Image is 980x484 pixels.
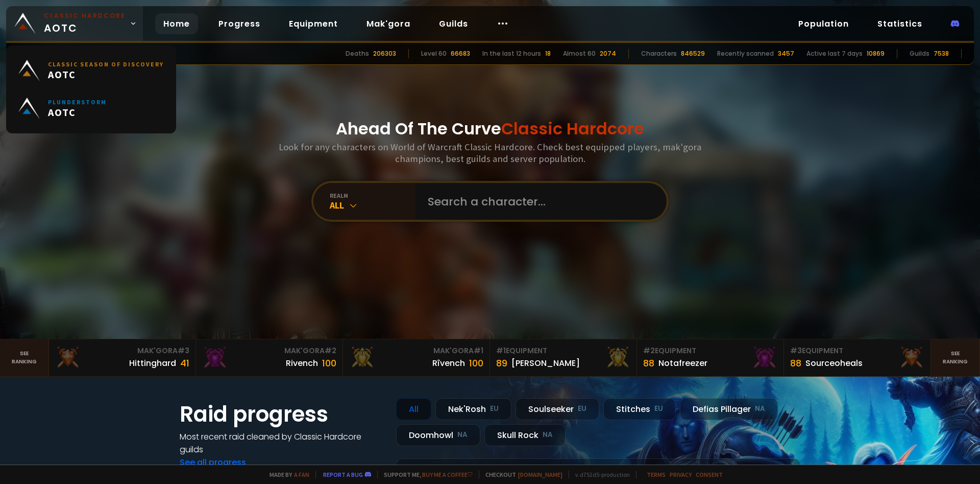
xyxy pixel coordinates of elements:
a: Terms [647,471,666,478]
a: Mak'Gora#1Rîvench100 [343,339,490,376]
a: Population [790,13,857,34]
a: Mak'Gora#3Hittinghard41 [49,339,196,376]
small: Classic Season of Discovery [48,60,164,68]
a: Progress [210,13,268,34]
a: Equipment [281,13,346,34]
div: Guilds [910,49,929,58]
div: All [330,199,415,211]
h3: Look for any characters on World of Warcraft Classic Hardcore. Check best equipped players, mak'g... [275,141,705,165]
div: Mak'Gora [55,345,189,356]
a: a fan [294,471,309,478]
span: # 3 [790,345,802,356]
a: See all progress [180,456,246,468]
a: #1Equipment89[PERSON_NAME] [490,339,637,376]
small: NA [457,430,468,440]
div: realm [330,192,415,199]
div: 88 [643,356,654,370]
a: Guilds [431,13,476,34]
span: AOTC [48,68,164,81]
div: Sourceoheals [805,357,863,370]
div: Doomhowl [396,424,480,446]
a: Statistics [869,13,930,34]
div: Equipment [496,345,630,356]
span: # 1 [496,345,506,356]
a: Report a bug [323,471,363,478]
div: Rîvench [432,357,465,370]
a: Home [155,13,198,34]
div: 89 [496,356,507,370]
div: Rivench [286,357,318,370]
span: Checkout [479,471,562,478]
div: 206303 [373,49,396,58]
span: # 2 [325,345,336,356]
div: 10869 [867,49,885,58]
div: Stitches [603,398,676,420]
div: 7538 [934,49,949,58]
div: 100 [322,356,336,370]
small: EU [654,404,663,414]
div: 3457 [778,49,794,58]
div: Active last 7 days [806,49,863,58]
span: v. d752d5 - production [569,471,630,478]
span: Support me, [377,471,473,478]
div: [PERSON_NAME] [511,357,580,370]
div: Skull Rock [484,424,566,446]
span: # 1 [474,345,483,356]
div: 66683 [451,49,470,58]
a: Seeranking [931,339,980,376]
div: All [396,398,431,420]
a: #3Equipment88Sourceoheals [784,339,931,376]
div: Recently scanned [717,49,774,58]
span: Classic Hardcore [501,117,644,140]
span: Made by [263,471,309,478]
a: Buy me a coffee [422,471,473,478]
div: Characters [641,49,677,58]
a: Classic Season of DiscoveryAOTC [12,52,170,89]
div: Defias Pillager [680,398,778,420]
div: 100 [469,356,483,370]
div: 88 [790,356,801,370]
a: Privacy [670,471,692,478]
div: 41 [180,356,189,370]
div: 846529 [681,49,705,58]
div: Equipment [790,345,924,356]
span: AOTC [48,106,107,119]
div: Notafreezer [658,357,707,370]
h4: Most recent raid cleaned by Classic Hardcore guilds [180,430,384,456]
span: AOTC [44,11,126,36]
div: Nek'Rosh [435,398,511,420]
a: Mak'Gora#2Rivench100 [196,339,343,376]
div: In the last 12 hours [482,49,541,58]
div: Level 60 [421,49,447,58]
small: Plunderstorm [48,98,107,106]
div: Equipment [643,345,777,356]
a: #2Equipment88Notafreezer [637,339,784,376]
div: 2074 [600,49,616,58]
div: Soulseeker [516,398,599,420]
div: Mak'Gora [202,345,336,356]
span: # 3 [178,345,189,356]
small: EU [578,404,586,414]
small: EU [490,404,499,414]
a: Consent [696,471,723,478]
a: Classic HardcoreAOTC [6,6,143,41]
small: NA [543,430,553,440]
div: 18 [545,49,551,58]
small: Classic Hardcore [44,11,126,20]
span: # 2 [643,345,655,356]
div: Almost 60 [563,49,596,58]
input: Search a character... [422,183,654,220]
h1: Ahead Of The Curve [336,117,644,141]
div: Mak'Gora [349,345,483,356]
div: Hittinghard [129,357,176,370]
a: [DOMAIN_NAME] [518,471,562,478]
a: PlunderstormAOTC [12,89,170,127]
small: NA [755,404,765,414]
h1: Raid progress [180,398,384,430]
a: Mak'gora [358,13,419,34]
div: Deaths [346,49,369,58]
